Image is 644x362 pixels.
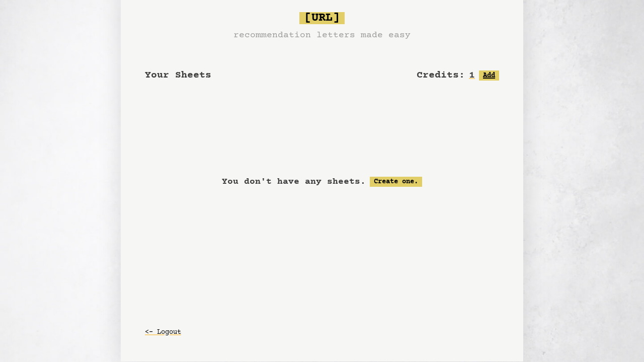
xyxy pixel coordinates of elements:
a: Create one. [370,177,422,187]
button: Add [479,70,499,81]
span: Your Sheets [145,69,211,81]
button: <- Logout [145,323,181,341]
h2: Credits: [417,68,465,83]
h2: 1 [469,68,475,83]
span: [URL] [299,12,345,24]
p: You don't have any sheets. [222,175,366,189]
h3: recommendation letters made easy [233,28,411,42]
